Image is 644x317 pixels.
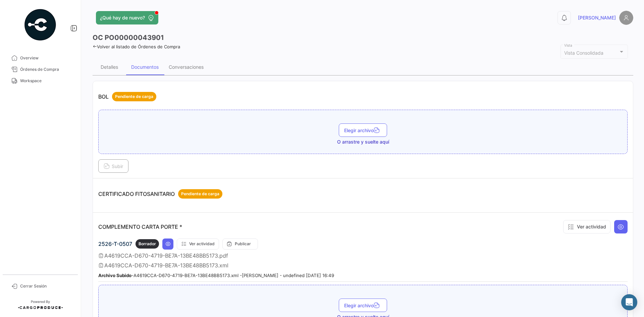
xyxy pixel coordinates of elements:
span: Borrador [139,241,156,247]
span: Cerrar Sesión [20,283,72,289]
p: COMPLEMENTO CARTA PORTE * [98,223,182,230]
button: Elegir archivo [339,123,387,137]
span: A4619CCA-D670-4719-BE7A-13BE48BB5173.xml [104,262,228,269]
span: O arrastre y suelte aquí [337,139,389,145]
span: A4619CCA-D670-4719-BE7A-13BE48BB5173.pdf [104,252,228,259]
small: - A4619CCA-D670-4719-BE7A-13BE48BB5173.xml - [PERSON_NAME] - undefined [DATE] 16:49 [98,273,334,278]
span: Elegir archivo [344,127,382,133]
span: 2526-T-0507 [98,241,132,247]
button: Ver actividad [177,239,219,250]
div: Abrir Intercom Messenger [621,294,637,310]
span: Elegir archivo [344,303,382,308]
div: Conversaciones [169,64,204,70]
button: Publicar [222,239,258,250]
div: Documentos [131,64,159,70]
span: ¿Qué hay de nuevo? [100,14,145,21]
span: Subir [104,163,123,169]
button: Subir [98,159,128,173]
span: [PERSON_NAME] [578,14,616,21]
span: Pendiente de carga [115,94,153,100]
img: placeholder-user.png [619,11,633,25]
a: Volver al listado de Órdenes de Compra [93,44,180,49]
mat-select-trigger: Vista Consolidada [564,50,603,56]
button: Ver actividad [563,220,610,233]
b: Archivo Subido [98,273,131,278]
p: CERTIFICADO FITOSANITARIO [98,189,222,199]
a: Overview [5,52,75,64]
div: Detalles [101,64,118,70]
span: Órdenes de Compra [20,66,72,72]
span: Pendiente de carga [181,191,219,197]
a: Workspace [5,75,75,87]
p: BOL [98,92,156,101]
button: ¿Qué hay de nuevo? [96,11,158,24]
h3: OC PO00000043901 [93,33,164,42]
img: powered-by.png [23,8,57,42]
span: Overview [20,55,72,61]
span: Workspace [20,78,72,84]
button: Elegir archivo [339,299,387,312]
a: Órdenes de Compra [5,64,75,75]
